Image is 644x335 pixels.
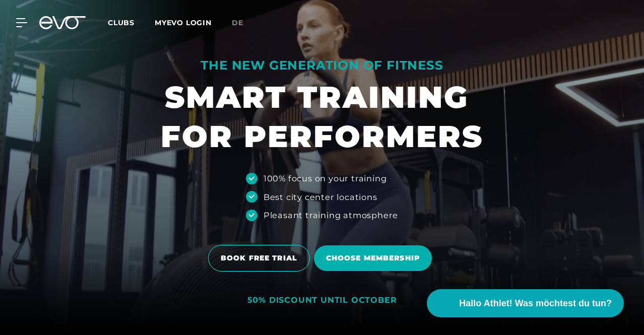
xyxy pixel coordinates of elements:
span: BOOK FREE TRIAL [221,253,297,263]
a: BOOK FREE TRIAL [208,237,314,279]
span: Hallo Athlet! Was möchtest du tun? [459,297,612,310]
div: 50% DISCOUNT UNTIL OCTOBER [247,295,397,306]
span: Choose membership [326,253,420,263]
a: de [232,17,255,29]
div: 100% focus on your training [264,172,387,184]
a: Choose membership [314,238,436,279]
span: Clubs [108,18,135,27]
a: MYEVO LOGIN [155,18,212,27]
span: de [232,18,243,27]
div: Best city center locations [264,191,377,203]
div: THE NEW GENERATION OF FITNESS [161,57,483,74]
h1: SMART TRAINING FOR PERFORMERS [161,78,483,156]
a: Clubs [108,18,155,27]
div: Pleasant training atmosphere [264,209,398,221]
button: Hallo Athlet! Was möchtest du tun? [427,289,624,317]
